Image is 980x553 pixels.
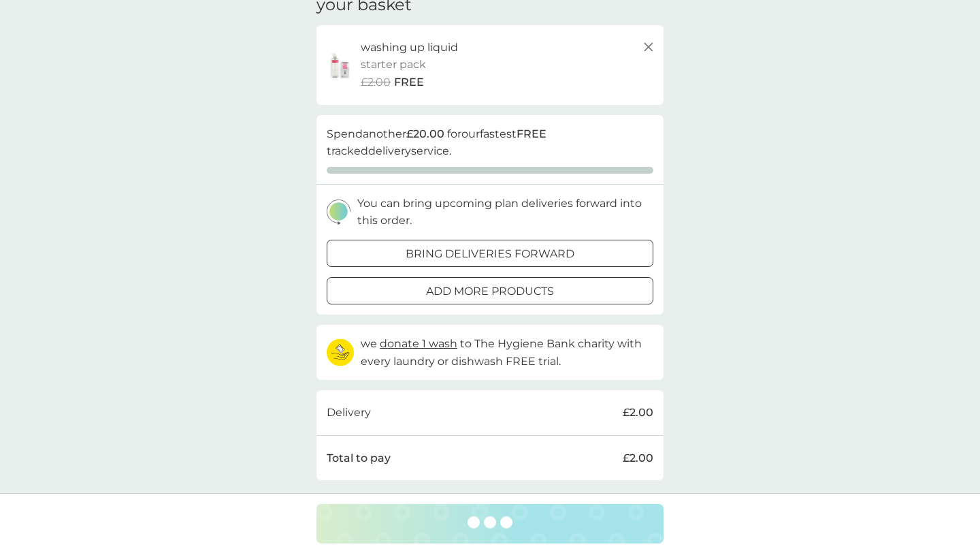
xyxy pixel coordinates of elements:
span: £2.00 [361,74,391,91]
p: Delivery [327,404,371,422]
p: You can bring upcoming plan deliveries forward into this order. [357,195,653,230]
p: bring deliveries forward [406,245,574,263]
span: donate 1 wash [380,337,457,350]
p: starter pack [361,56,426,74]
strong: FREE [517,127,546,140]
p: £2.00 [623,449,653,467]
p: we to The Hygiene Bank charity with every laundry or dishwash FREE trial. [361,335,653,370]
p: Total to pay [327,449,391,467]
button: bring deliveries forward [327,240,653,267]
p: £2.00 [623,404,653,422]
img: delivery-schedule.svg [327,200,350,225]
strong: £20.00 [406,127,444,140]
button: add more products [327,277,653,304]
p: washing up liquid [361,39,458,57]
p: add more products [426,283,554,300]
span: FREE [394,74,424,91]
p: Spend another for our fastest tracked delivery service. [327,125,653,160]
